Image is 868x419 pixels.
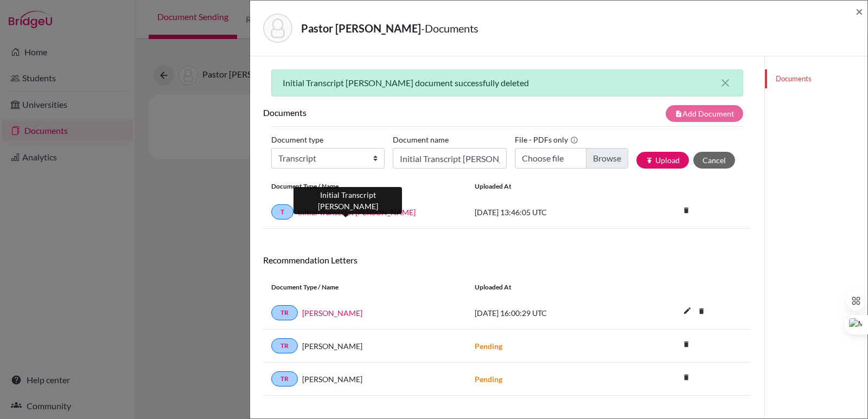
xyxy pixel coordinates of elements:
[302,340,362,352] span: [PERSON_NAME]
[765,69,867,88] a: Documents
[646,157,653,164] i: publish
[393,131,449,148] label: Document name
[856,5,863,18] button: Close
[515,131,578,148] label: File - PDFs only
[263,255,751,265] h6: Recommendation Letters
[475,341,502,351] strong: Pending
[293,187,402,214] div: Initial Transcript [PERSON_NAME]
[636,152,689,169] button: publishUpload
[678,371,694,385] a: delete
[678,336,694,352] i: delete
[666,105,743,122] button: note_addAdd Document
[693,152,735,169] button: Cancel
[302,307,362,319] a: [PERSON_NAME]
[302,373,362,385] span: [PERSON_NAME]
[467,282,629,292] div: Uploaded at
[678,204,694,218] a: delete
[271,204,293,220] a: T
[263,282,467,292] div: Document Type / Name
[263,107,507,118] h6: Documents
[271,69,743,96] div: Initial Transcript [PERSON_NAME] document successfully deleted
[421,22,478,35] span: - Documents
[678,202,694,218] i: delete
[678,304,697,320] button: edit
[271,305,298,320] a: TR
[271,371,298,386] a: TR
[856,3,863,19] span: ×
[271,131,323,148] label: Document type
[475,375,502,384] strong: Pending
[693,305,710,319] a: delete
[263,182,467,191] div: Document Type / Name
[675,110,682,118] i: note_add
[271,338,298,353] a: TR
[719,76,732,89] button: close
[693,303,710,319] i: delete
[678,338,694,352] a: delete
[467,207,629,218] div: [DATE] 13:46:05 UTC
[679,302,696,319] i: edit
[467,182,629,191] div: Uploaded at
[678,369,694,385] i: delete
[301,22,421,35] strong: Pastor [PERSON_NAME]
[475,308,547,318] span: [DATE] 16:00:29 UTC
